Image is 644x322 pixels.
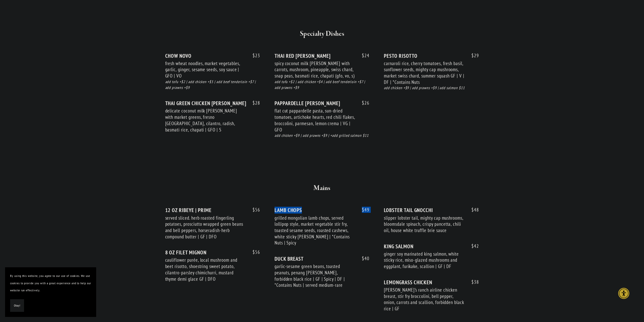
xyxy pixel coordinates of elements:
[362,100,364,106] span: $
[247,249,260,255] span: 56
[5,267,96,317] section: Cookie banner
[362,255,364,261] span: $
[275,108,355,133] div: flat cut pappardelle pasta, sun-dried tomatoes, artichoke hearts, red chili flakes, broccolini, p...
[247,207,260,213] span: 56
[471,243,474,249] span: $
[165,108,246,133] div: delicate coconut milk [PERSON_NAME] with market greens, fresno [GEOGRAPHIC_DATA], cilantro, radis...
[466,53,479,59] span: 29
[275,60,355,79] div: spicy coconut milk [PERSON_NAME] with carrots, mushroom, pineapple, swiss chard, snap peas, basma...
[466,279,479,285] span: 38
[314,184,330,193] strong: Mains
[384,279,479,286] div: LEMONGRASS CHICKEN
[362,52,364,59] span: $
[10,272,91,294] p: By using this website, you agree to our use of cookies. We use cookies to provide you with a grea...
[362,207,364,213] span: $
[165,215,246,240] div: served sliced. herb roasted fingerling potatoes, prosciutto wrapped green beans and bell peppers,...
[247,53,260,59] span: 23
[275,256,369,262] div: DUCK BREAST
[357,100,369,106] span: 26
[165,100,260,106] div: THAI GREEN CHICKEN [PERSON_NAME]
[275,79,369,91] div: add tofu +$2 | add chicken +$4 | add beef tenderloin +$7 | add prawns +$9
[253,52,255,59] span: $
[357,53,369,59] span: 24
[275,207,369,213] div: LAMB CHOPS
[165,249,260,256] div: 8 OZ FILET MIGNON
[466,243,479,249] span: 42
[275,53,369,59] div: THAI RED [PERSON_NAME]
[165,207,260,213] div: 12 OZ RIBEYE | PRIME
[384,60,464,85] div: carnaroli rice, cherry tomatoes, fresh basil, sunflower seeds, mighty cap mushrooms, market swiss...
[384,287,464,312] div: [PERSON_NAME]’s ranch airline chicken breast, stir fry broccolini, bell pepper, onion, carrots an...
[165,257,246,282] div: cauliflower purée, local mushroom and beet risotto, shoestring sweet potato, cilantro-parsley chi...
[253,100,255,106] span: $
[14,302,20,309] span: Okay!
[384,215,464,234] div: slipper lobster tail, mighty cap mushrooms, bloomsdale spinach, crispy pancetta, chili oil, house...
[165,53,260,59] div: CHOW NOVO
[384,85,479,91] div: add chicken +$9 | add prawns +$9 | add salmon $11
[357,256,369,261] span: 40
[165,60,246,79] div: fresh wheat noodles, market vegetables, garlic, ginger, sesame seeds, soy sauce | GFO | VO
[275,133,369,139] div: add chicken +$9 | add prawns +$9 | +add grilled salmon $11
[471,52,474,59] span: $
[466,207,479,213] span: 48
[275,100,369,106] div: PAPPARDELLE [PERSON_NAME]
[275,215,355,246] div: grilled mongolian lamb chops, served lollipop style, market vegetable stir fry, toasted sesame se...
[471,207,474,213] span: $
[384,251,464,270] div: ginger soy marinated king salmon, white sticky rice, miso-glazed mushrooms and eggplant, furikake...
[357,207,369,213] span: 49
[275,263,355,288] div: garlic-sesame green beans, toasted peanuts, penang [PERSON_NAME], forbidden black rice | GF | Spi...
[247,100,260,106] span: 28
[253,207,255,213] span: $
[618,288,629,299] div: Accessibility Menu
[471,279,474,285] span: $
[300,29,344,38] strong: Specialty Dishes
[253,249,255,255] span: $
[384,53,479,59] div: PESTO RISOTTO
[384,207,479,213] div: LOBSTER TAIL GNOCCHI
[384,243,479,250] div: KING SALMON
[10,299,24,312] button: Okay!
[165,79,260,91] div: add tofu +$2 | add chicken +$5 | add beef tenderloin +$7 | add prawns +$9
